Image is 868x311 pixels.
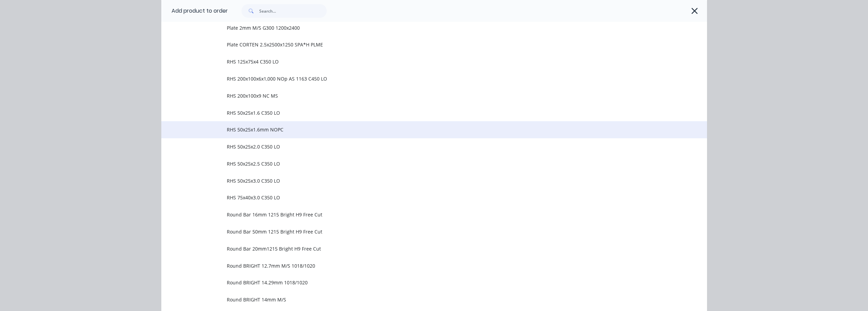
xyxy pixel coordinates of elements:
[227,109,611,116] span: RHS 50x25x1.6 C350 LO
[227,126,611,133] span: RHS 50x25x1.6mm NOPC
[227,75,611,82] span: RHS 200x100x6x1,000 NOp AS 1163 C450 LO
[227,160,611,167] span: RHS 50x25x2.5 C350 LO
[227,41,611,48] span: Plate CORTEN 2.5x2500x1250 SPA*H PLME
[227,211,611,218] span: Round Bar 16mm 1215 Bright H9 Free Cut
[227,262,611,269] span: Round BRIGHT 12.7mm M/S 1018/1020
[227,177,611,184] span: RHS 50x25x3.0 C350 LO
[227,245,611,252] span: Round Bar 20mm1215 Bright H9 Free Cut
[227,24,611,31] span: Plate 2mm M/S G300 1200x2400
[259,4,327,18] input: Search...
[227,143,611,150] span: RHS 50x25x2.0 C350 LO
[227,296,611,303] span: Round BRIGHT 14mm M/S
[227,279,611,286] span: Round BRIGHT 14.29mm 1018/1020
[227,58,611,65] span: RHS 125x75x4 C350 LO
[227,194,611,201] span: RHS 75x40x3.0 C350 LO
[227,92,611,99] span: RHS 200x100x9 NC MS
[227,228,611,235] span: Round Bar 50mm 1215 Bright H9 Free Cut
